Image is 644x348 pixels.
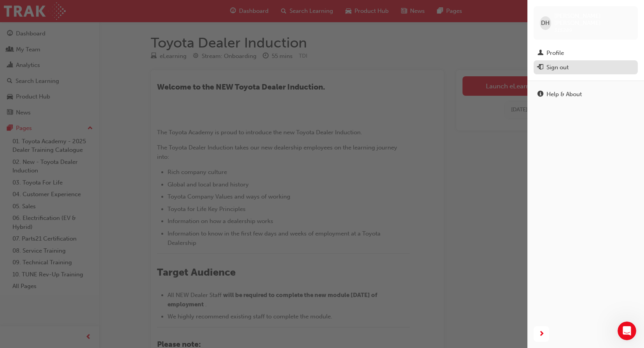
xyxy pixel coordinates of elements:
[534,87,638,102] a: Help & About
[618,322,636,340] iframe: Intercom live chat
[538,50,543,57] span: man-icon
[554,27,572,33] span: 315289
[541,19,550,28] span: DH
[534,60,638,75] button: Sign out
[539,329,545,339] span: next-icon
[546,63,569,72] div: Sign out
[538,64,543,71] span: exit-icon
[534,46,638,60] a: Profile
[538,91,543,98] span: info-icon
[554,12,632,26] span: [PERSON_NAME] [PERSON_NAME]
[546,49,564,58] div: Profile
[546,90,582,99] div: Help & About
